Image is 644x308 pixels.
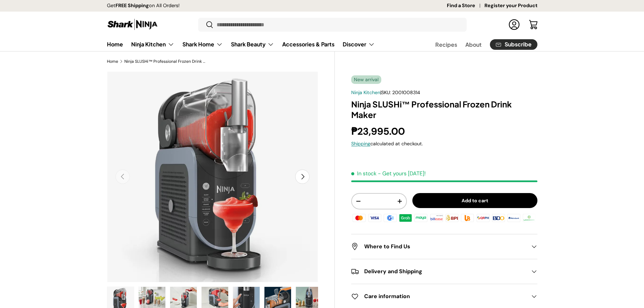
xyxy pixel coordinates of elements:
a: Subscribe [490,39,537,50]
h2: Delivery and Shipping [351,267,526,276]
img: master [352,213,367,223]
summary: Shark Home [178,38,227,51]
a: Home [107,59,118,63]
span: In stock [351,170,376,177]
button: Add to cart [412,193,537,208]
a: About [465,38,482,51]
a: Ninja SLUSHi™ Professional Frozen Drink Maker [124,59,206,63]
img: gcash [383,213,398,223]
a: Discover [343,38,375,51]
strong: FREE Shipping [115,2,149,9]
img: metrobank [506,213,521,223]
a: Shipping [351,141,370,147]
a: Ninja Kitchen [351,89,380,96]
span: New arrival [351,75,381,84]
nav: Breadcrumbs [107,58,335,64]
a: Shark Beauty [231,38,274,51]
a: Find a Store [447,2,484,10]
nav: Primary [107,38,375,51]
p: Get on All Orders! [107,2,180,10]
img: qrph [475,213,490,223]
h2: Care information [351,292,526,300]
summary: Discover [339,38,379,51]
img: ubp [460,213,475,223]
img: grabpay [398,213,413,223]
img: bpi [444,213,460,223]
p: - Get yours [DATE]! [378,170,426,177]
a: Ninja Kitchen [131,38,174,51]
img: bdo [491,213,506,223]
a: Recipes [435,38,457,51]
summary: Shark Beauty [227,38,278,51]
summary: Where to Find Us [351,234,537,259]
span: | [380,89,420,96]
summary: Ninja Kitchen [127,38,178,51]
h2: Where to Find Us [351,243,526,251]
span: SKU: [381,89,391,96]
img: visa [367,213,382,223]
nav: Secondary [419,38,537,51]
span: 2001008314 [392,89,420,96]
img: billease [429,213,444,223]
summary: Delivery and Shipping [351,259,537,284]
span: Subscribe [505,42,532,47]
h1: Ninja SLUSHi™ Professional Frozen Drink Maker [351,99,537,120]
img: landbank [522,213,537,223]
img: Shark Ninja Philippines [107,18,158,31]
a: Shark Home [182,38,223,51]
img: maya [413,213,428,223]
a: Register your Product [484,2,537,10]
strong: ₱23,995.00 [351,125,407,138]
div: calculated at checkout. [351,140,537,147]
a: Accessories & Parts [282,38,334,51]
a: Home [107,38,123,51]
